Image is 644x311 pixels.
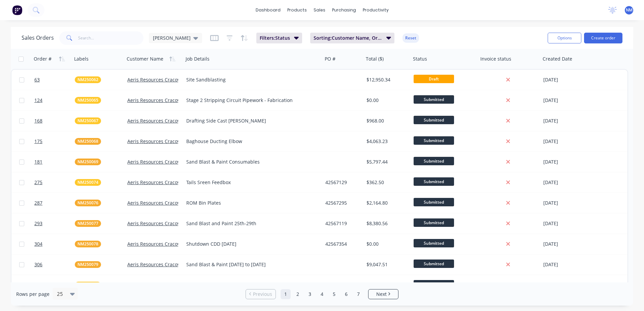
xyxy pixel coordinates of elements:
[366,220,406,227] div: $8,380.56
[34,282,42,288] span: 307
[186,56,210,62] div: Job Details
[359,5,392,15] div: productivity
[366,200,406,206] div: $2,164.80
[260,35,290,41] span: Filters: Status
[325,220,359,227] div: 42567119
[543,200,593,206] div: [DATE]
[186,76,313,83] div: Site Sandblasting
[366,159,406,165] div: $5,797.44
[366,56,384,62] div: Total ($)
[329,5,359,15] div: purchasing
[368,291,398,298] a: Next page
[186,261,313,268] div: Sand Blast & Paint [DATE] to [DATE]
[75,179,101,186] button: NM250074
[414,198,454,206] span: Submitted
[186,241,313,247] div: Shutdown CDD [DATE]
[127,220,208,227] a: Aeris Resources Cracow Operations
[329,289,339,299] a: Page 5
[34,70,75,90] a: 63
[366,138,406,145] div: $4,063.23
[12,5,22,15] img: Factory
[414,75,454,83] span: Draft
[366,76,406,83] div: $12,950.34
[252,5,284,15] a: dashboard
[127,282,208,288] a: Aeris Resources Cracow Operations
[75,117,101,124] button: NM250067
[34,254,75,275] a: 306
[16,291,50,298] span: Rows per page
[543,159,593,165] div: [DATE]
[77,117,98,124] span: NM250067
[402,33,419,43] button: Reset
[256,33,302,43] button: Filters:Status
[127,97,208,103] a: Aeris Resources Cracow Operations
[341,289,351,299] a: Page 6
[626,7,633,13] span: NM
[127,241,208,247] a: Aeris Resources Cracow Operations
[246,291,276,298] a: Previous page
[22,35,54,41] h1: Sales Orders
[77,200,98,206] span: NM250076
[366,261,406,268] div: $9,047.51
[413,56,427,62] div: Status
[34,213,75,234] a: 293
[414,136,454,145] span: Submitted
[186,282,313,288] div: Stripping Circuit Pipe Installation
[414,260,454,268] span: Submitted
[34,234,75,254] a: 304
[74,56,89,62] div: Labels
[34,193,75,213] a: 287
[480,56,511,62] div: Invoice status
[34,138,42,145] span: 175
[325,179,359,186] div: 42567129
[310,33,394,43] button: Sorting:Customer Name, Order #
[325,56,335,62] div: PO #
[75,76,101,83] button: NM250062
[186,117,313,124] div: Drafting Side Cast [PERSON_NAME]
[543,56,572,62] div: Created Date
[77,241,98,247] span: NM250078
[186,138,313,145] div: Baghouse Ducting Elbow
[75,159,101,165] button: NM250069
[78,31,144,45] input: Search...
[186,97,313,104] div: Stage 2 Stripping Circuit Pipework - Fabrication
[34,131,75,151] a: 175
[153,34,191,41] span: [PERSON_NAME]
[366,179,406,186] div: $362.50
[75,241,101,247] button: NM250078
[75,138,101,145] button: NM250068
[314,35,382,41] span: Sorting: Customer Name, Order #
[34,275,75,295] a: 307
[34,261,42,268] span: 306
[284,5,310,15] div: products
[186,200,313,206] div: ROM Bin Plates
[127,179,208,185] a: Aeris Resources Cracow Operations
[543,76,593,83] div: [DATE]
[34,117,42,124] span: 168
[325,200,359,206] div: 42567295
[127,200,208,206] a: Aeris Resources Cracow Operations
[543,220,593,227] div: [DATE]
[77,282,98,288] span: NM250080
[127,56,163,62] div: Customer Name
[77,220,98,227] span: NM250077
[127,76,208,83] a: Aeris Resources Cracow Operations
[34,172,75,193] a: 275
[543,261,593,268] div: [DATE]
[75,97,101,104] button: NM250065
[127,117,208,124] a: Aeris Resources Cracow Operations
[75,200,101,206] button: NM250076
[414,177,454,186] span: Submitted
[543,282,593,288] div: [DATE]
[34,90,75,110] a: 124
[34,76,40,83] span: 63
[366,117,406,124] div: $968.00
[325,241,359,247] div: 42567354
[310,5,329,15] div: sales
[34,97,42,104] span: 124
[584,33,622,43] button: Create order
[366,241,406,247] div: $0.00
[414,157,454,165] span: Submitted
[414,116,454,124] span: Submitted
[34,220,42,227] span: 293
